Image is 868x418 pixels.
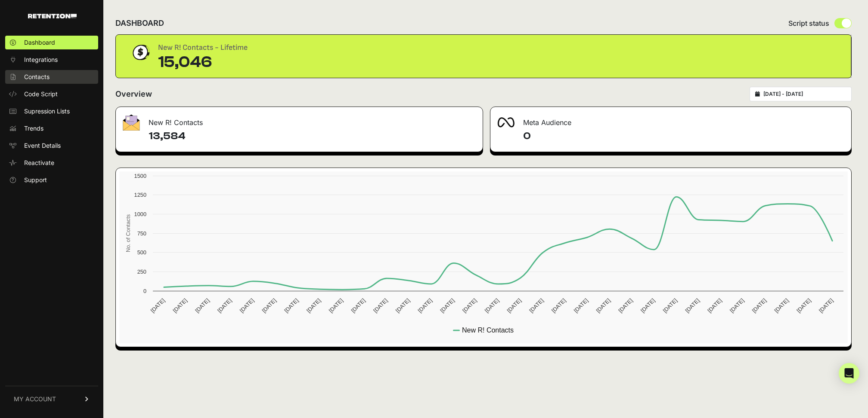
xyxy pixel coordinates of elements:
text: 1000 [134,211,146,217]
a: Support [5,173,98,187]
text: [DATE] [439,297,456,314]
h2: DASHBOARD [115,17,164,29]
span: Dashboard [24,38,55,47]
a: Code Script [5,87,98,101]
div: 15,046 [158,54,248,71]
text: 1250 [134,192,146,198]
span: MY ACCOUNT [14,395,56,403]
text: [DATE] [372,297,389,314]
text: [DATE] [216,297,233,314]
a: Integrations [5,53,98,67]
text: [DATE] [260,297,277,314]
span: Support [24,176,47,184]
span: Code Script [24,90,58,98]
text: [DATE] [795,297,812,314]
text: 1500 [134,173,146,179]
span: Reactivate [24,159,54,167]
a: Event Details [5,139,98,153]
text: 500 [137,249,146,256]
text: [DATE] [818,297,834,314]
text: [DATE] [573,297,589,314]
a: MY ACCOUNT [5,386,98,412]
text: [DATE] [728,297,745,314]
text: [DATE] [639,297,656,314]
span: Supression Lists [24,107,70,116]
text: [DATE] [328,297,344,314]
h4: 0 [523,129,844,143]
img: fa-meta-2f981b61bb99beabf952f7030308934f19ce035c18b003e963880cc3fabeebb7.png [497,117,515,128]
h2: Overview [115,88,152,100]
h4: 13,584 [149,129,476,143]
span: Integrations [24,55,58,64]
text: [DATE] [684,297,701,314]
text: [DATE] [194,297,211,314]
div: Open Intercom Messenger [839,363,859,384]
text: [DATE] [484,297,500,314]
div: New R! Contacts - Lifetime [158,42,248,54]
text: [DATE] [239,297,255,314]
text: New R! Contacts [462,326,514,334]
text: [DATE] [461,297,478,314]
text: [DATE] [662,297,679,314]
text: [DATE] [394,297,411,314]
text: [DATE] [751,297,768,314]
text: [DATE] [171,297,188,314]
text: [DATE] [283,297,300,314]
img: fa-envelope-19ae18322b30453b285274b1b8af3d052b27d846a4fbe8435d1a52b978f639a2.png [123,114,140,131]
text: [DATE] [506,297,523,314]
a: Trends [5,122,98,135]
div: Meta Audience [490,107,851,133]
text: No. of Contacts [125,214,131,252]
text: [DATE] [706,297,723,314]
a: Contacts [5,70,98,84]
text: 0 [143,288,146,294]
a: Reactivate [5,156,98,170]
span: Trends [24,124,43,133]
text: [DATE] [550,297,567,314]
text: [DATE] [417,297,434,314]
text: [DATE] [350,297,366,314]
text: [DATE] [595,297,612,314]
img: dollar-coin-05c43ed7efb7bc0c12610022525b4bbbb207c7efeef5aecc26f025e68dcafac9.png [130,42,151,63]
text: [DATE] [305,297,322,314]
text: [DATE] [617,297,634,314]
img: Retention.com [28,14,77,18]
text: [DATE] [149,297,166,314]
text: 250 [137,268,146,275]
text: [DATE] [773,297,790,314]
div: New R! Contacts [116,107,483,133]
span: Contacts [24,73,50,81]
a: Dashboard [5,36,98,49]
span: Script status [788,18,829,28]
span: Event Details [24,141,61,150]
a: Supression Lists [5,104,98,118]
text: 750 [137,230,146,237]
text: [DATE] [528,297,545,314]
